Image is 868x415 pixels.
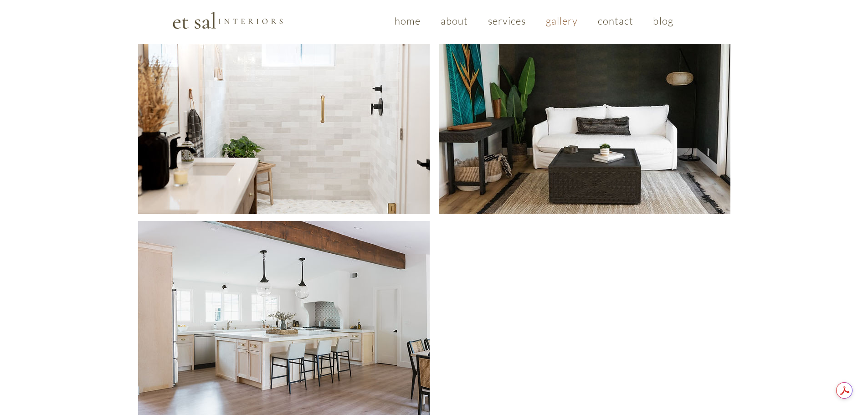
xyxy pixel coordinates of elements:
span: contact [598,15,634,27]
span: Mid Century Transitional [524,112,643,123]
a: contact [590,10,642,31]
span: services [488,15,526,27]
span: blog [653,15,673,27]
a: about [432,10,476,31]
nav: Site [387,10,682,31]
span: about [441,15,468,27]
span: home [395,15,421,27]
a: Spanish Coastal [138,20,430,214]
a: gallery [538,10,586,31]
span: gallery [546,15,578,27]
img: Et Sal Logo [172,11,283,30]
a: Mid Century Transitional [439,20,730,214]
a: blog [645,10,682,31]
a: home [386,10,429,31]
span: Spanish Contemporary [229,313,337,324]
a: Spanish Contemporary [138,221,430,415]
span: Spanish Coastal [245,112,321,123]
a: services [480,10,534,31]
